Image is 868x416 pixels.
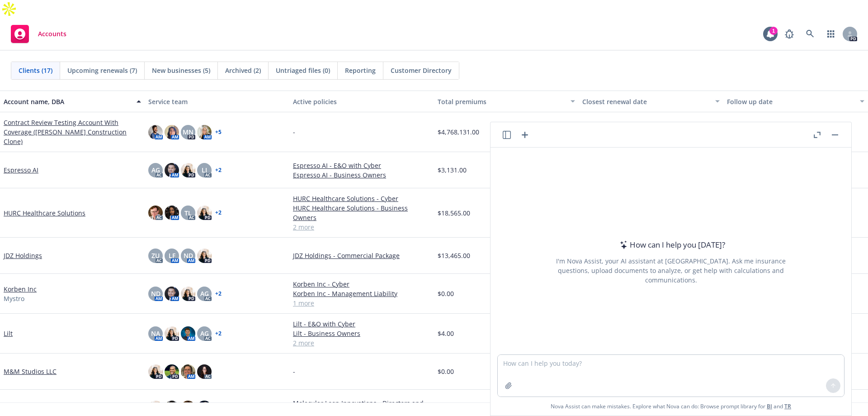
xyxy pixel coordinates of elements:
span: ZU [151,251,160,260]
img: photo [165,163,179,177]
span: $0.00 [438,367,454,376]
div: Total premiums [438,97,565,106]
img: photo [197,125,212,139]
a: + 2 [215,210,222,215]
a: Espresso AI - Business Owners [293,170,430,180]
a: BI [767,402,772,410]
span: AG [200,329,209,338]
img: photo [165,364,179,379]
a: 2 more [293,222,430,232]
span: Untriaged files (0) [276,66,330,75]
span: Upcoming renewals (7) [67,66,137,75]
button: Total premiums [434,91,579,112]
a: TR [784,402,791,410]
div: 1 [769,27,778,35]
a: Korben Inc [4,284,37,294]
a: Contract Review Testing Account With Coverage ([PERSON_NAME] Construction Clone) [4,118,141,146]
span: AG [151,165,160,175]
img: photo [181,287,195,301]
span: Archived (2) [225,66,261,75]
span: MN [183,127,193,137]
img: photo [197,249,212,263]
a: Lilt - Business Owners [293,329,430,338]
span: - [293,127,295,137]
div: Closest renewal date [582,97,710,106]
span: Customer Directory [391,66,452,75]
a: + 2 [215,291,222,296]
span: Reporting [345,66,376,75]
span: AG [200,289,209,298]
div: Active policies [293,97,430,106]
a: Accounts [7,21,70,47]
span: $3,131.00 [438,165,467,175]
div: Follow up date [727,97,854,106]
span: ND [151,289,160,298]
span: $0.00 [438,289,454,298]
a: Korben Inc - Management Liability [293,289,430,298]
a: + 5 [215,129,222,135]
img: photo [165,326,179,341]
span: Accounts [38,30,66,38]
img: photo [181,364,195,379]
a: Espresso AI [4,165,38,175]
img: photo [197,401,212,415]
div: I'm Nova Assist, your AI assistant at [GEOGRAPHIC_DATA]. Ask me insurance questions, upload docum... [544,256,798,285]
a: + 2 [215,331,222,336]
img: photo [165,125,179,139]
img: photo [181,163,195,177]
img: photo [165,401,179,415]
a: Lilt [4,329,13,338]
a: 1 more [293,298,430,308]
a: JDZ Holdings - Commercial Package [293,251,430,260]
span: $4,768,131.00 [438,127,479,137]
a: Search [801,25,819,43]
a: HURC Healthcare Solutions - Business Owners [293,203,430,222]
span: ND [184,251,193,260]
button: Service team [145,91,289,112]
span: $13,465.00 [438,251,470,260]
img: photo [165,206,179,220]
div: Account name, DBA [4,97,131,106]
button: Closest renewal date [579,91,723,112]
img: photo [197,206,212,220]
a: HURC Healthcare Solutions - Cyber [293,194,430,203]
a: 2 more [293,338,430,348]
button: Active policies [289,91,434,112]
img: photo [181,401,195,415]
span: Clients (17) [19,66,52,75]
button: Follow up date [723,91,868,112]
img: photo [181,326,195,341]
div: How can I help you [DATE]? [617,239,725,251]
a: HURC Healthcare Solutions [4,208,85,218]
img: photo [148,125,163,139]
img: photo [148,364,163,379]
span: New businesses (5) [152,66,210,75]
div: Service team [148,97,286,106]
span: Mystro [4,294,24,303]
span: - [293,367,295,376]
img: photo [148,206,163,220]
span: Nova Assist can make mistakes. Explore what Nova can do: Browse prompt library for and [494,397,848,416]
a: M&M Studios LLC [4,367,57,376]
a: Korben Inc - Cyber [293,279,430,289]
a: + 2 [215,167,222,173]
a: Lilt - E&O with Cyber [293,319,430,329]
span: LF [169,251,175,260]
a: Report a Bug [780,25,798,43]
img: photo [197,364,212,379]
span: $18,565.00 [438,208,470,218]
a: Espresso AI - E&O with Cyber [293,161,430,170]
a: Switch app [822,25,840,43]
a: JDZ Holdings [4,251,42,260]
span: NA [151,329,160,338]
span: LI [202,165,207,175]
img: photo [148,401,163,415]
img: photo [165,287,179,301]
span: TL [184,208,192,218]
span: $4.00 [438,329,454,338]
